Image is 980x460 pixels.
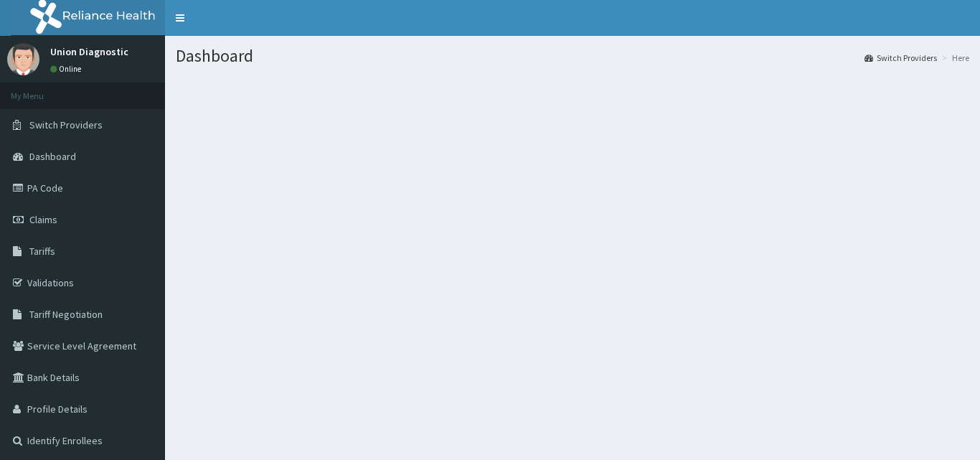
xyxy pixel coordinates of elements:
[29,118,103,131] span: Switch Providers
[29,308,103,321] span: Tariff Negotiation
[50,64,85,74] a: Online
[29,245,55,258] span: Tariffs
[7,43,39,75] img: User Image
[29,213,57,226] span: Claims
[176,47,969,65] h1: Dashboard
[938,52,969,64] li: Here
[29,150,76,163] span: Dashboard
[864,52,937,64] a: Switch Providers
[50,47,128,57] p: Union Diagnostic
